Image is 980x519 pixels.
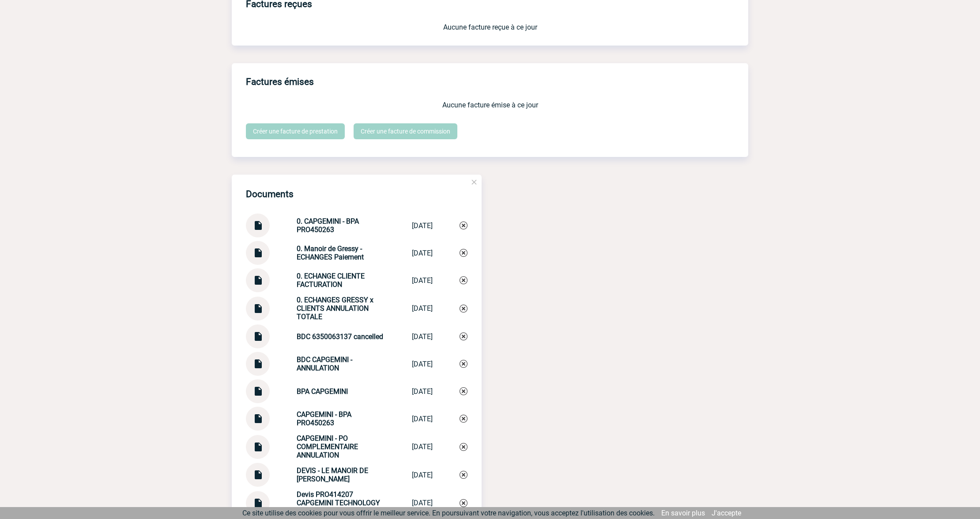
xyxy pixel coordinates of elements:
img: Supprimer [460,249,467,257]
img: Supprimer [460,276,467,284]
div: [DATE] [412,249,433,257]
img: close.png [470,178,478,186]
strong: CAPGEMINI - BPA PRO450263 [297,410,351,427]
img: Supprimer [460,332,467,340]
div: [DATE] [412,387,433,396]
strong: 0. ECHANGES GRESSY x CLIENTS ANNULATION TOTALE [297,296,373,321]
strong: CAPGEMINI - PO COMPLEMENTAIRE ANNULATION [297,434,358,459]
strong: Devis PRO414207 CAPGEMINI TECHNOLOGY SERVICES [297,490,380,515]
div: [DATE] [412,443,433,451]
img: Supprimer [460,443,467,451]
a: J'accepte [712,509,741,517]
strong: BDC 6350063137 cancelled [297,332,383,341]
div: [DATE] [412,415,433,423]
a: Créer une facture de commission [354,123,457,139]
img: Supprimer [460,387,467,395]
a: Créer une facture de prestation [246,123,345,139]
img: Supprimer [460,221,467,229]
h3: Factures émises [246,70,748,94]
strong: 0. Manoir de Gressy - ECHANGES Paiement [297,244,364,261]
img: Supprimer [460,415,467,423]
img: Supprimer [460,305,467,313]
div: [DATE] [412,360,433,368]
span: Ce site utilise des cookies pour vous offrir le meilleur service. En poursuivant votre navigation... [242,509,655,517]
strong: BDC CAPGEMINI - ANNULATION [297,355,352,372]
img: Supprimer [460,499,467,507]
strong: 0. CAPGEMINI - BPA PRO450263 [297,217,359,234]
img: Supprimer [460,471,467,479]
img: Supprimer [460,360,467,368]
strong: BPA CAPGEMINI [297,387,348,396]
p: Aucune facture émise à ce jour [246,101,734,109]
strong: DEVIS - LE MANOIR DE [PERSON_NAME] [297,466,368,483]
div: [DATE] [412,276,433,285]
p: Aucune facture reçue à ce jour [246,23,734,31]
a: En savoir plus [661,509,705,517]
div: [DATE] [412,221,433,230]
div: [DATE] [412,332,433,341]
h4: Documents [246,189,294,199]
div: [DATE] [412,304,433,313]
strong: 0. ECHANGE CLIENTE FACTURATION [297,272,365,289]
div: [DATE] [412,499,433,507]
div: [DATE] [412,471,433,479]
